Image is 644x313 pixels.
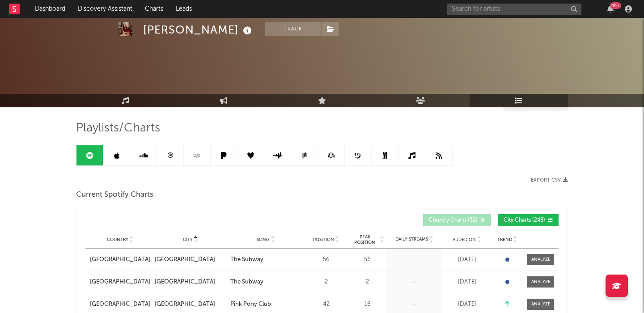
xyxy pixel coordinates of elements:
button: Track [265,22,321,36]
div: [DATE] [445,278,489,287]
span: Added On [453,237,476,242]
a: The Subway [230,255,301,264]
div: [DATE] [445,300,489,309]
button: City Charts(248) [498,214,559,226]
span: Peak Position [351,234,379,245]
button: 99+ [607,5,614,13]
div: 99 + [610,2,621,9]
span: Country Charts ( 32 ) [429,218,478,223]
span: City [183,237,193,242]
div: 42 [306,300,346,309]
span: Song [257,237,270,242]
a: [GEOGRAPHIC_DATA] [90,300,150,309]
button: Export CSV [531,178,568,183]
a: The Subway [230,278,301,287]
span: Country [107,237,128,242]
div: 56 [306,255,346,264]
div: 16 [351,300,384,309]
span: City Charts ( 248 ) [504,218,545,223]
span: Daily Streams [395,236,428,243]
div: 2 [351,278,384,287]
button: Country Charts(32) [423,214,491,226]
div: [PERSON_NAME] [143,22,254,37]
div: The Subway [230,278,263,287]
div: 2 [306,278,346,287]
input: Search for artists [447,4,581,15]
span: Playlists/Charts [76,123,160,134]
span: Trend [497,237,512,242]
div: [GEOGRAPHIC_DATA] [155,255,215,264]
a: [GEOGRAPHIC_DATA] [155,300,226,309]
div: The Subway [230,255,263,264]
span: Position [313,237,334,242]
span: Current Spotify Charts [76,190,153,200]
a: [GEOGRAPHIC_DATA] [90,278,150,287]
div: Pink Pony Club [230,300,271,309]
div: [DATE] [445,255,489,264]
a: [GEOGRAPHIC_DATA] [155,255,226,264]
div: [GEOGRAPHIC_DATA] [155,300,215,309]
a: [GEOGRAPHIC_DATA] [90,255,150,264]
a: Pink Pony Club [230,300,301,309]
div: 56 [351,255,384,264]
div: [GEOGRAPHIC_DATA] [155,278,215,287]
a: [GEOGRAPHIC_DATA] [155,278,226,287]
